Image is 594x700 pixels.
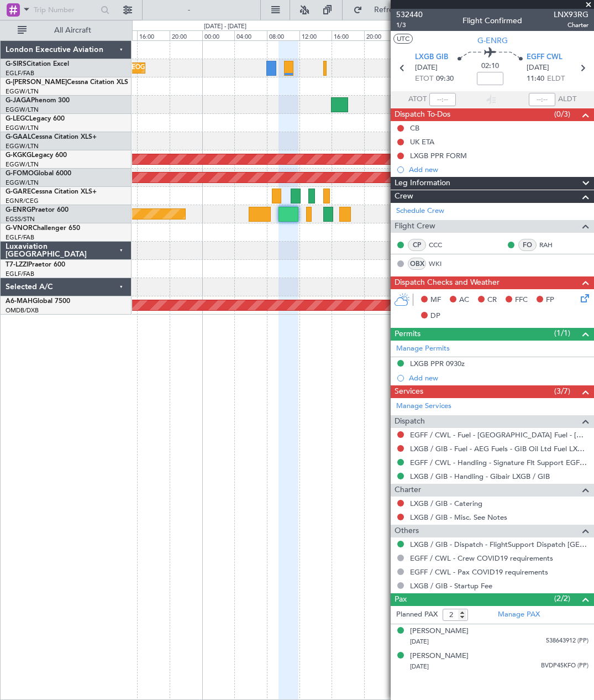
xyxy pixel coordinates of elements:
span: BVDP45KFO (PP) [541,661,588,671]
div: 12:00 [299,30,332,40]
a: G-JAGAPhenom 300 [6,97,70,104]
a: RAH [539,240,564,250]
span: FFC [515,295,528,306]
input: --:-- [429,93,456,106]
span: 538643912 (PP) [546,636,588,646]
span: G-[PERSON_NAME] [6,79,67,86]
span: LNX93RG [554,9,588,20]
span: A6-MAH [6,298,33,305]
span: DP [430,311,440,322]
span: G-VNOR [6,225,33,232]
a: LXGB / GIB - Catering [410,499,482,508]
span: Flight Crew [395,220,435,233]
button: Refresh [348,1,414,19]
a: EGFF / CWL - Fuel - [GEOGRAPHIC_DATA] Fuel - [GEOGRAPHIC_DATA] / CWL [410,430,588,440]
a: G-GAALCessna Citation XLS+ [6,134,97,140]
a: A6-MAHGlobal 7500 [6,298,70,305]
div: 08:00 [267,30,299,40]
span: CR [487,295,497,306]
span: G-GARE [6,189,31,195]
a: EGFF / CWL - Handling - Signature Flt Support EGFF / CWL [410,458,588,467]
div: 16:00 [332,30,364,40]
span: ELDT [547,74,565,85]
div: Add new [409,165,588,174]
a: G-SIRSCitation Excel [6,61,69,67]
a: G-ENRGPraetor 600 [6,207,69,213]
span: Services [395,385,423,398]
span: Others [395,525,419,537]
button: All Aircraft [12,22,120,39]
span: G-JAGA [6,97,31,104]
a: LXGB / GIB - Startup Fee [410,581,492,591]
a: G-GARECessna Citation XLS+ [6,189,97,195]
a: Manage Services [396,401,451,412]
div: 20:00 [364,30,397,40]
span: [DATE] [527,62,549,74]
div: [PERSON_NAME] [410,651,469,662]
div: [DATE] - [DATE] [204,22,246,32]
span: Dispatch [395,415,425,428]
span: G-KGKG [6,152,31,159]
div: 00:00 [202,30,235,40]
span: Pax [395,593,407,606]
a: G-KGKGLegacy 600 [6,152,67,159]
span: Crew [395,190,413,203]
span: [DATE] [410,662,429,671]
div: [PERSON_NAME] [410,626,469,637]
span: G-LEGC [6,116,29,122]
label: Planned PAX [396,609,438,620]
span: Leg Information [395,177,450,190]
a: G-FOMOGlobal 6000 [6,170,71,177]
span: G-ENRG [6,207,31,213]
a: LXGB / GIB - Fuel - AEG Fuels - GIB Oil Ltd Fuel LXGB / GIB [410,444,588,453]
span: EGFF CWL [527,52,563,63]
input: Trip Number [34,2,97,18]
a: CCC [429,240,454,250]
span: ALDT [558,94,576,105]
span: T7-LZZI [6,262,28,268]
div: Add new [409,373,588,383]
a: EGGW/LTN [6,87,39,96]
span: (3/7) [554,385,570,397]
a: EGNR/CEG [6,197,39,205]
a: EGGW/LTN [6,142,39,150]
span: G-ENRG [477,35,508,46]
span: (1/1) [554,327,570,339]
span: 11:40 [527,74,544,85]
a: LXGB / GIB - Handling - Gibair LXGB / GIB [410,472,550,481]
div: 20:00 [170,30,202,40]
div: UK ETA [410,137,434,147]
div: FO [518,239,537,251]
div: LXGB PPR 0930z [410,359,465,368]
a: T7-LZZIPraetor 600 [6,262,65,268]
div: Flight Confirmed [462,15,522,27]
a: Schedule Crew [396,206,444,217]
div: CP [408,239,426,251]
a: EGGW/LTN [6,179,39,187]
span: All Aircraft [29,27,117,34]
a: G-[PERSON_NAME]Cessna Citation XLS [6,79,128,86]
div: OBX [408,258,426,270]
span: 02:10 [481,61,499,72]
a: EGGW/LTN [6,124,39,132]
a: Manage Permits [396,343,450,354]
span: Refresh [365,6,411,14]
span: (2/2) [554,593,570,604]
a: EGLF/FAB [6,233,34,242]
span: G-FOMO [6,170,34,177]
div: LXGB PPR FORM [410,151,467,160]
span: (0/3) [554,108,570,120]
span: LXGB GIB [415,52,448,63]
span: 532440 [396,9,423,20]
span: MF [430,295,441,306]
span: [DATE] [415,62,438,74]
span: 1/3 [396,20,423,30]
span: AC [459,295,469,306]
span: G-GAAL [6,134,31,140]
a: EGLF/FAB [6,69,34,77]
button: UTC [393,34,413,44]
span: G-SIRS [6,61,27,67]
a: LXGB / GIB - Misc. See Notes [410,513,507,522]
span: Permits [395,328,420,341]
a: EGFF / CWL - Pax COVID19 requirements [410,567,548,577]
